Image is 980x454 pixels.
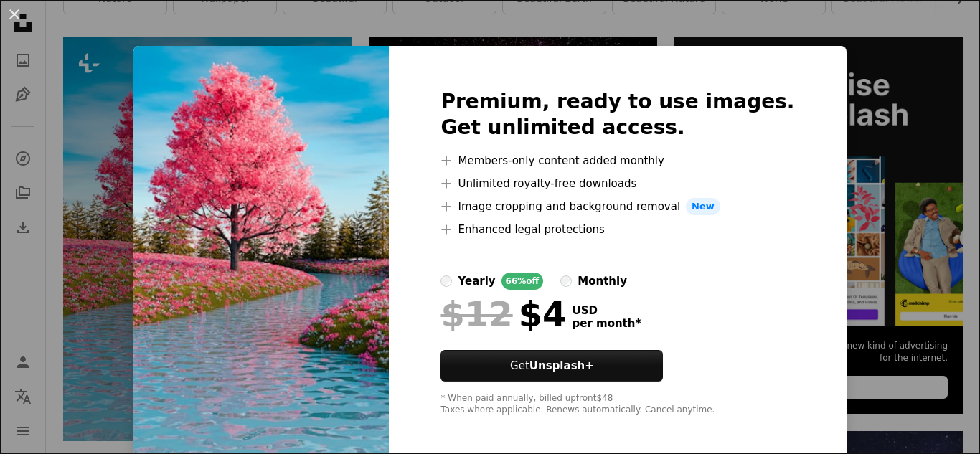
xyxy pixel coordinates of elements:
[529,359,594,372] strong: Unsplash+
[440,221,794,238] li: Enhanced legal protections
[560,275,572,287] input: monthly
[440,295,566,333] div: $4
[440,275,452,287] input: yearly66%off
[440,152,794,169] li: Members-only content added monthly
[440,198,794,215] li: Image cropping and background removal
[501,273,544,290] div: 66% off
[440,175,794,192] li: Unlimited royalty-free downloads
[440,393,794,416] div: * When paid annually, billed upfront $48 Taxes where applicable. Renews automatically. Cancel any...
[572,317,641,330] span: per month *
[686,198,720,215] span: New
[458,273,495,290] div: yearly
[440,295,512,333] span: $12
[578,273,627,290] div: monthly
[440,350,663,382] button: GetUnsplash+
[572,304,641,317] span: USD
[440,89,794,141] h2: Premium, ready to use images. Get unlimited access.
